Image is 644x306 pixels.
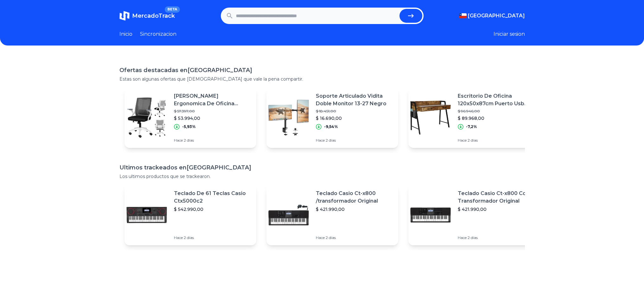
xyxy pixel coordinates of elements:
p: $ 421.990,00 [458,206,535,212]
p: $ 96.946,00 [458,109,535,114]
h1: Ultimos trackeados en [GEOGRAPHIC_DATA] [119,163,525,172]
img: Featured image [408,95,453,140]
a: Featured imageTeclado Casio Ct-x800 /transformador Original$ 421.990,00Hace 2 días [266,185,398,245]
p: Hace 2 días [458,138,535,143]
button: [GEOGRAPHIC_DATA] [459,12,525,20]
a: Sincronizacion [140,30,176,38]
p: Teclado De 61 Teclas Casio Ctx5000c2 [174,190,251,205]
p: Estas son algunas ofertas que [DEMOGRAPHIC_DATA] que vale la pena compartir. [119,76,525,82]
p: $ 57.397,00 [174,109,251,114]
p: $ 18.451,00 [316,109,393,114]
p: -7,2% [466,124,477,129]
a: Featured image[PERSON_NAME] Ergonomica De Oficina Escritorio Ejecutiva Látex$ 57.397,00$ 53.994,0... [124,87,256,148]
span: BETA [165,6,180,13]
a: Featured imageEscritorio De Oficina 120x50x87cm Puerto Usb Bolsillo Gancho$ 96.946,00$ 89.968,00-... [408,87,540,148]
p: Hace 2 días [174,235,251,240]
p: Los ultimos productos que se trackearon. [119,173,525,180]
img: Featured image [266,95,311,140]
img: Featured image [408,193,453,237]
span: MercadoTrack [132,12,175,19]
p: Soporte Articulado Vidita Doble Monitor 13-27 Negro [316,92,393,107]
p: $ 542.990,00 [174,206,251,212]
img: Featured image [266,193,311,237]
p: Teclado Casio Ct-x800 Con Transformador Original [458,190,535,205]
a: Inicio [119,30,132,38]
img: Featured image [124,95,169,140]
a: Featured imageTeclado Casio Ct-x800 Con Transformador Original$ 421.990,00Hace 2 días [408,185,540,245]
p: Escritorio De Oficina 120x50x87cm Puerto Usb Bolsillo Gancho [458,92,535,107]
a: MercadoTrackBETA [119,11,175,21]
p: $ 16.690,00 [316,115,393,121]
p: $ 89.968,00 [458,115,535,121]
img: Chile [459,13,467,18]
p: $ 421.990,00 [316,206,393,212]
a: Featured imageSoporte Articulado Vidita Doble Monitor 13-27 Negro$ 18.451,00$ 16.690,00-9,54%Hace... [266,87,398,148]
p: Hace 2 días [174,138,251,143]
p: Teclado Casio Ct-x800 /transformador Original [316,190,393,205]
p: Hace 2 días [316,138,393,143]
p: Hace 2 días [458,235,535,240]
p: -5,93% [182,124,196,129]
img: Featured image [124,193,169,237]
img: MercadoTrack [119,11,130,21]
span: [GEOGRAPHIC_DATA] [468,12,525,20]
p: $ 53.994,00 [174,115,251,121]
p: Hace 2 días [316,235,393,240]
a: Featured imageTeclado De 61 Teclas Casio Ctx5000c2$ 542.990,00Hace 2 días [124,185,256,245]
button: Iniciar sesion [494,30,525,38]
h1: Ofertas destacadas en [GEOGRAPHIC_DATA] [119,66,525,75]
p: -9,54% [324,124,338,129]
p: [PERSON_NAME] Ergonomica De Oficina Escritorio Ejecutiva Látex [174,92,251,107]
